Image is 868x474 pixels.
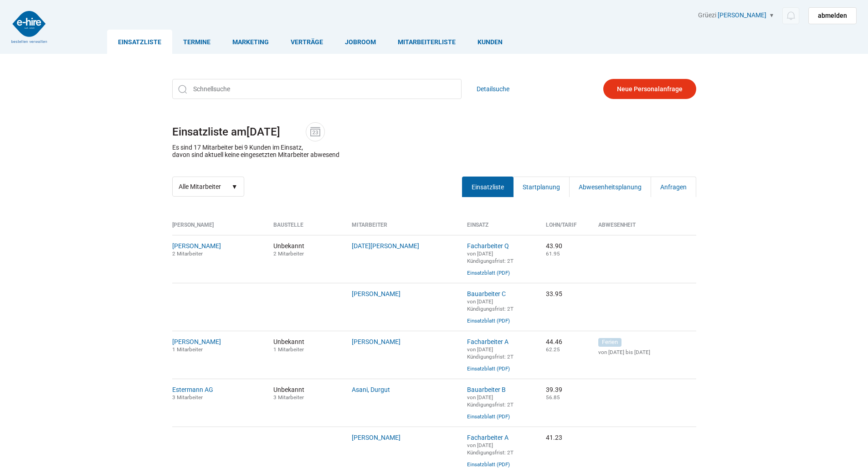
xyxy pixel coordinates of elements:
nobr: 39.39 [546,386,562,393]
p: Es sind 17 Mitarbeiter bei 9 Kunden im Einsatz, davon sind aktuell keine eingesetzten Mitarbeiter... [172,144,339,158]
a: Kunden [467,30,514,54]
a: [DATE][PERSON_NAME] [352,242,419,250]
a: Detailsuche [477,79,509,99]
small: von [DATE] Kündigungsfrist: 2T [467,298,514,312]
small: 2 Mitarbeiter [273,250,304,257]
th: Einsatz [460,222,539,235]
a: [PERSON_NAME] [352,290,401,297]
th: Lohn/Tarif [539,222,591,235]
a: Einsatzblatt (PDF) [467,413,510,420]
a: abmelden [808,7,857,24]
th: Baustelle [267,222,345,235]
span: Unbekannt [273,386,339,401]
a: Termine [172,30,221,54]
small: 61.95 [546,250,560,257]
small: 56.85 [546,394,560,401]
a: Estermann AG [172,386,213,393]
a: Marketing [221,30,280,54]
a: Facharbeiter Q [467,242,509,250]
small: 1 Mitarbeiter [172,346,203,353]
span: Unbekannt [273,338,339,353]
a: Einsatzliste [462,177,514,197]
a: [PERSON_NAME] [352,434,401,441]
a: [PERSON_NAME] [718,11,766,19]
small: 1 Mitarbeiter [273,346,304,353]
nobr: 43.90 [546,242,562,250]
a: Einsatzliste [107,30,172,54]
a: Jobroom [334,30,387,54]
span: Unbekannt [273,242,339,257]
a: Einsatzblatt (PDF) [467,461,510,468]
div: Grüezi [698,11,857,24]
small: von [DATE] Kündigungsfrist: 2T [467,394,514,408]
h1: Einsatzliste am [172,122,696,141]
a: [PERSON_NAME] [172,338,221,345]
a: Anfragen [651,177,696,197]
a: Startplanung [513,177,570,197]
a: Einsatzblatt (PDF) [467,365,510,372]
a: [PERSON_NAME] [172,242,221,250]
small: 3 Mitarbeiter [172,394,203,401]
a: Facharbeiter A [467,434,508,441]
nobr: 44.46 [546,338,562,345]
small: von [DATE] Kündigungsfrist: 2T [467,250,514,264]
small: 2 Mitarbeiter [172,250,203,257]
a: Neue Personalanfrage [603,79,696,99]
a: Asani, Durgut [352,386,390,393]
a: Mitarbeiterliste [387,30,467,54]
a: Verträge [280,30,334,54]
a: Bauarbeiter C [467,290,506,297]
a: Einsatzblatt (PDF) [467,318,510,324]
th: Abwesenheit [591,222,696,235]
a: Facharbeiter A [467,338,508,345]
img: icon-date.svg [308,125,322,139]
th: [PERSON_NAME] [172,222,267,235]
small: von [DATE] bis [DATE] [598,349,696,355]
nobr: 41.23 [546,434,562,441]
a: Bauarbeiter B [467,386,506,393]
img: icon-notification.svg [785,10,796,21]
nobr: 33.95 [546,290,562,297]
small: 62.25 [546,346,560,353]
img: logo2.png [11,11,47,43]
th: Mitarbeiter [345,222,460,235]
a: Einsatzblatt (PDF) [467,270,510,276]
a: Abwesenheitsplanung [569,177,651,197]
small: von [DATE] Kündigungsfrist: 2T [467,442,514,456]
span: Ferien [598,338,621,347]
small: von [DATE] Kündigungsfrist: 2T [467,346,514,360]
input: Schnellsuche [172,79,462,99]
small: 3 Mitarbeiter [273,394,304,401]
a: [PERSON_NAME] [352,338,401,345]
